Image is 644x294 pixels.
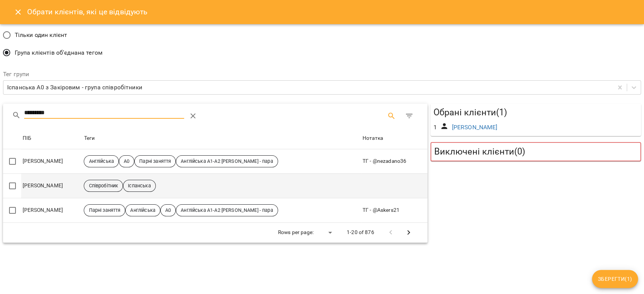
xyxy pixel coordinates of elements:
div: Нотатка [363,134,383,143]
input: Search [24,107,184,119]
h5: Обрані клієнти ( 1 ) [433,107,638,118]
span: Парні заняття [84,207,125,214]
div: Теги [84,134,95,143]
button: Next Page [400,224,418,242]
span: Зберегти ( 1 ) [598,274,632,283]
td: [PERSON_NAME] [21,198,82,222]
button: Close [9,3,27,21]
div: Sort [363,134,383,143]
td: ТГ - @nezadano36 [361,149,427,174]
button: Фільтр [400,107,418,125]
div: Sort [84,134,95,143]
span: Іспанська [123,182,155,189]
span: Теги [84,134,359,143]
div: ПІБ [23,134,31,143]
div: Table Toolbar [3,104,427,128]
span: А0 [161,207,175,214]
span: Нотатка [363,134,426,143]
p: 1-20 of 876 [347,229,374,236]
span: Англійська А1-А2 [PERSON_NAME] - пара [176,207,277,214]
div: ​ [317,227,335,238]
td: [PERSON_NAME] [21,149,82,174]
button: Зберегти(1) [592,270,638,288]
a: [PERSON_NAME] [452,124,497,131]
span: Співробітник [84,182,123,189]
span: Англійська [84,158,118,165]
button: Search [383,107,401,125]
span: Англійська [126,207,160,214]
span: А0 [119,158,134,165]
span: Англійська А1-А2 [PERSON_NAME] - пара [176,158,277,165]
span: ПІБ [23,134,81,143]
h6: Обрати клієнтів, які це відвідують [27,6,148,18]
span: Група клієнтів об'єднана тегом [15,48,103,57]
div: 1 [432,121,438,133]
td: [PERSON_NAME] [21,173,82,198]
span: Тільки один клієнт [15,31,68,40]
label: Тег групи [3,71,641,77]
td: ТГ - @Askers21 [361,198,427,222]
p: Rows per page: [278,229,314,236]
span: Парні заняття [135,158,175,165]
div: Іспанська А0 з Закіровим - група співробітники [7,83,142,92]
h5: Виключені клієнти ( 0 ) [434,146,637,158]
